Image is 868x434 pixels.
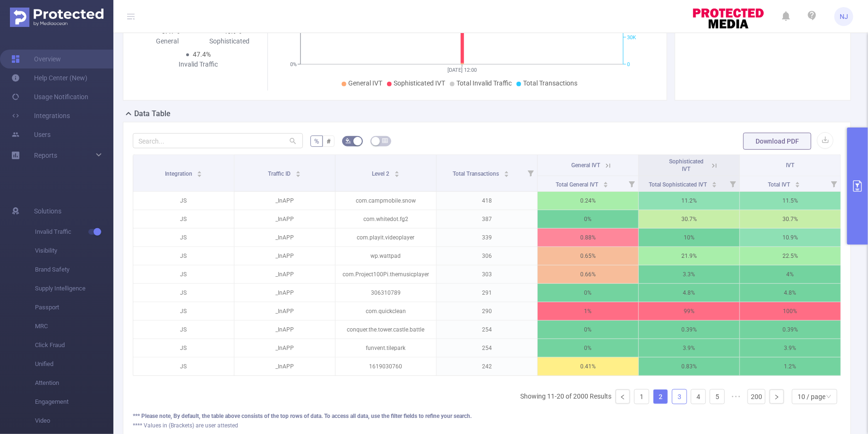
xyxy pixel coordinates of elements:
[234,265,335,283] p: _InAPP
[437,192,537,210] p: 418
[437,265,537,283] p: 303
[672,389,687,404] li: 3
[296,173,301,176] i: icon: caret-down
[133,421,841,430] div: **** Values in (Brackets) are user attested
[335,229,436,247] p: com.playit.videoplayer
[34,146,57,165] a: Reports
[133,247,234,265] p: JS
[437,339,537,357] p: 254
[639,229,739,247] p: 10%
[335,265,436,283] p: com.Project100Pi.themusicplayer
[538,357,638,375] p: 0.41%
[712,180,717,186] div: Sort
[335,192,436,210] p: com.campmobile.snow
[795,180,800,183] i: icon: caret-up
[729,389,744,404] li: Next 5 Pages
[327,137,331,145] span: #
[35,411,113,430] span: Video
[748,390,765,404] a: 200
[523,79,577,87] span: Total Transactions
[35,355,113,374] span: Unified
[625,176,638,191] i: Filter menu
[740,339,841,357] p: 3.9%
[774,394,780,400] i: icon: right
[268,170,292,177] span: Traffic ID
[672,390,687,404] a: 3
[133,133,303,148] input: Search...
[133,412,841,420] div: *** Please note, By default, the table above consists of the top rows of data. To access all data...
[11,68,87,87] a: Help Center (New)
[234,229,335,247] p: _InAPP
[615,389,630,404] li: Previous Page
[603,180,608,183] i: icon: caret-up
[538,265,638,283] p: 0.66%
[669,158,704,172] span: Sophisticated IVT
[691,389,706,404] li: 4
[437,357,537,375] p: 242
[726,176,739,191] i: Filter menu
[748,389,765,404] li: 200
[740,302,841,320] p: 100%
[133,284,234,302] p: JS
[620,394,626,400] i: icon: left
[456,79,512,87] span: Total Invalid Traffic
[348,79,382,87] span: General IVT
[603,184,608,187] i: icon: caret-down
[520,389,611,404] li: Showing 11-20 of 2000 Results
[335,247,436,265] p: wp.wattpad
[335,302,436,320] p: com.quickclean
[35,317,113,336] span: MRC
[34,202,61,221] span: Solutions
[133,229,234,247] p: JS
[133,265,234,283] p: JS
[168,60,230,69] div: Invalid Traffic
[11,50,61,68] a: Overview
[394,170,399,172] i: icon: caret-up
[35,298,113,317] span: Passport
[193,51,211,58] span: 47.4%
[34,152,57,159] span: Reports
[710,389,725,404] li: 5
[137,36,198,46] div: General
[35,392,113,411] span: Engagement
[234,357,335,375] p: _InAPP
[372,170,391,177] span: Level 2
[795,180,800,186] div: Sort
[345,138,351,144] i: icon: bg-colors
[572,162,601,169] span: General IVT
[635,390,649,404] a: 1
[524,155,537,191] i: Filter menu
[769,389,784,404] li: Next Page
[768,181,792,188] span: Total IVT
[133,321,234,339] p: JS
[639,210,739,228] p: 30.7%
[639,247,739,265] p: 21.9%
[538,284,638,302] p: 0%
[712,180,717,183] i: icon: caret-up
[729,389,744,404] span: •••
[437,229,537,247] p: 339
[691,390,705,404] a: 4
[538,247,638,265] p: 0.65%
[798,390,825,404] div: 10 / page
[538,229,638,247] p: 0.88%
[840,7,848,26] span: NJ
[287,27,297,34] tspan: 15%
[740,321,841,339] p: 0.39%
[504,170,509,172] i: icon: caret-up
[437,302,537,320] p: 290
[234,339,335,357] p: _InAPP
[795,184,800,187] i: icon: caret-down
[556,181,600,188] span: Total General IVT
[35,241,113,260] span: Visibility
[35,279,113,298] span: Supply Intelligence
[740,210,841,228] p: 30.7%
[538,210,638,228] p: 0%
[653,390,668,404] a: 2
[437,210,537,228] p: 387
[639,265,739,283] p: 3.3%
[627,61,630,68] tspan: 0
[740,265,841,283] p: 4%
[335,284,436,302] p: 306310789
[712,184,717,187] i: icon: caret-down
